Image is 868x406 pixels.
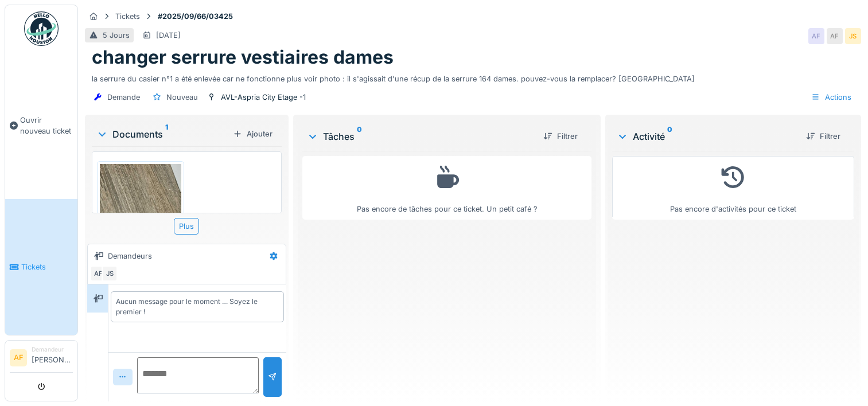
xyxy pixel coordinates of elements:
div: Documents [96,127,228,141]
div: Filtrer [539,128,582,144]
div: [DATE] [156,30,181,41]
div: JS [845,28,861,44]
a: AF Demandeur[PERSON_NAME] [10,345,73,373]
span: Ouvrir nouveau ticket [20,115,73,136]
div: Pas encore d'activités pour ce ticket [620,161,847,214]
sup: 1 [165,127,168,141]
li: [PERSON_NAME] [32,345,73,370]
div: Activité [617,130,797,143]
h1: changer serrure vestiaires dames [92,46,394,68]
a: Tickets [5,199,77,335]
div: Demande [107,92,140,103]
li: AF [10,349,27,366]
div: AVL-Aspria City Etage -1 [221,92,306,103]
sup: 0 [357,130,362,143]
div: Actions [806,89,857,106]
div: AF [90,266,106,282]
div: la serrure du casier n°1 a été enlevée car ne fonctionne plus voir photo : il s'agissait d'une ré... [92,69,854,84]
div: Plus [174,218,199,235]
div: Pas encore de tâches pour ce ticket. Un petit café ? [310,161,584,214]
div: Tickets [115,11,140,22]
div: Demandeurs [108,251,152,261]
span: Tickets [21,261,73,272]
div: Nouveau [166,92,198,103]
img: lrlm65ph5q46hl0gaay05rqybvtm [100,164,181,345]
div: AF [808,28,824,44]
a: Ouvrir nouveau ticket [5,52,77,199]
div: JS [102,266,118,282]
img: Badge_color-CXgf-gQk.svg [24,11,59,46]
sup: 0 [667,130,672,143]
div: Tâches [307,130,534,143]
div: 5 Jours [103,30,130,41]
div: Demandeur [32,345,73,354]
div: AF [827,28,843,44]
div: Aucun message pour le moment … Soyez le premier ! [116,296,279,317]
div: Ajouter [228,126,277,142]
div: Filtrer [801,128,845,144]
strong: #2025/09/66/03425 [153,11,238,22]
